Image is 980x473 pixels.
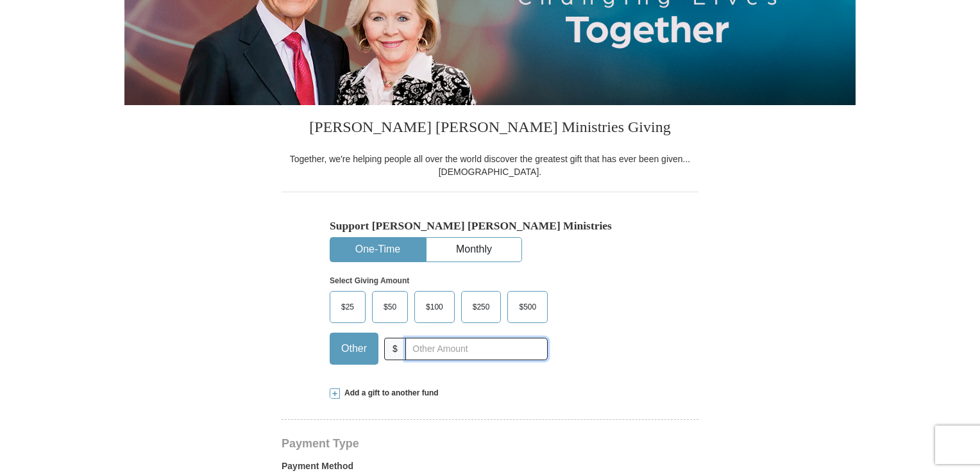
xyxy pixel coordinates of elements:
h3: [PERSON_NAME] [PERSON_NAME] Ministries Giving [282,105,698,153]
button: Monthly [427,238,521,261]
span: $25 [335,297,360,317]
span: $500 [512,297,543,317]
h5: Support [PERSON_NAME] [PERSON_NAME] Ministries [330,219,650,233]
span: Other [335,339,373,358]
span: $50 [377,297,403,317]
span: $250 [466,297,496,317]
span: $100 [419,297,450,317]
span: $ [384,338,406,360]
div: Together, we're helping people all over the world discover the greatest gift that has ever been g... [282,153,698,178]
span: Add a gift to another fund [340,388,439,399]
input: Other Amount [405,338,548,360]
h4: Payment Type [282,438,698,449]
button: One-Time [330,238,425,261]
strong: Select Giving Amount [330,276,409,285]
